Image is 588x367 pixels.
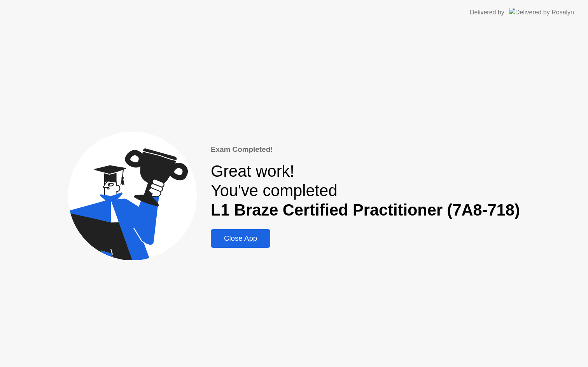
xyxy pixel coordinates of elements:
[211,162,520,220] div: Great work! You've completed
[470,8,504,17] div: Delivered by
[509,8,574,17] img: Delivered by Rosalyn
[213,234,268,243] div: Close App
[211,229,270,248] button: Close App
[211,201,520,219] b: L1 Braze Certified Practitioner (7A8-718)
[211,144,520,155] div: Exam Completed!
